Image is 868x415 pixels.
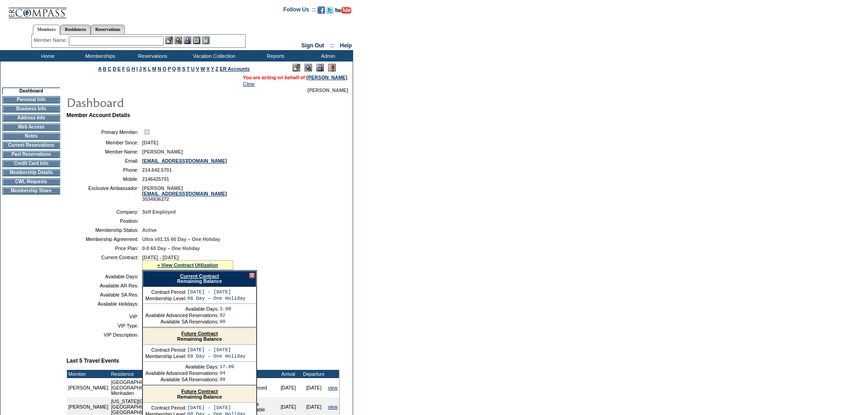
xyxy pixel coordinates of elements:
[70,274,139,279] td: Available Days:
[67,378,110,397] td: [PERSON_NAME]
[145,306,219,312] td: Available Days:
[145,289,186,295] td: Contract Period:
[187,66,190,72] a: T
[145,319,219,324] td: Available SA Reservations:
[70,283,139,288] td: Available AR Res:
[142,185,227,202] span: [PERSON_NAME] 3034936272
[2,160,60,167] td: Credit Card Info
[180,273,219,279] a: Current Contract
[91,25,125,34] a: Reservations
[172,66,176,72] a: Q
[67,370,110,378] td: Member
[276,378,301,397] td: [DATE]
[132,66,135,72] a: H
[184,36,191,44] img: Impersonate
[70,140,139,145] td: Member Since:
[70,209,139,215] td: Company:
[301,50,353,61] td: Admin
[2,187,60,195] td: Membership Share
[165,36,173,44] img: b_edit.gif
[145,354,186,359] td: Membership Level:
[148,66,151,72] a: L
[177,66,181,72] a: R
[33,25,61,35] a: Members
[126,66,130,72] a: G
[216,66,219,72] a: Z
[143,66,147,72] a: K
[143,271,257,287] div: Remaining Balance
[220,66,250,72] a: ER Accounts
[187,347,246,353] td: [DATE] - [DATE]
[125,50,178,61] td: Reservations
[142,140,158,145] span: [DATE]
[328,64,336,72] img: Log Concern/Member Elevation
[145,370,219,376] td: Available Advanced Reservations:
[70,323,139,328] td: VIP Type:
[328,385,338,390] a: view
[182,66,185,72] a: S
[70,227,139,233] td: Membership Status:
[178,50,248,61] td: Vacation Collection
[301,370,327,378] td: Departure
[191,66,195,72] a: U
[2,96,60,103] td: Personal Info
[136,66,138,72] a: I
[181,331,218,336] a: Future Contract
[142,191,227,196] a: [EMAIL_ADDRESS][DOMAIN_NAME]
[139,66,142,72] a: J
[307,75,347,80] a: [PERSON_NAME]
[66,93,248,111] img: pgTtlDashboard.gif
[220,364,234,369] td: 17.00
[187,296,246,301] td: 60 Day – One Holiday
[73,50,125,61] td: Memberships
[276,370,301,378] td: Arrival
[318,9,325,15] a: Become our fan on Facebook
[145,364,219,369] td: Available Days:
[60,25,91,34] a: Residences
[2,169,60,176] td: Membership Details
[142,227,157,233] span: Active
[145,296,186,301] td: Membership Level:
[142,209,175,215] span: Self Employed
[103,66,107,72] a: B
[316,64,324,72] img: Impersonate
[142,158,227,164] a: [EMAIL_ADDRESS][DOMAIN_NAME]
[243,75,347,80] span: You are acting on behalf of:
[187,354,246,359] td: 60 Day – One Holiday
[21,50,73,61] td: Home
[145,347,186,353] td: Contract Period:
[2,151,60,158] td: Past Reservations
[70,185,139,202] td: Exclusive Ambassador:
[308,87,348,93] span: [PERSON_NAME]
[34,36,69,44] div: Member Name:
[2,178,60,185] td: CWL Requests
[335,9,351,15] a: Subscribe to our YouTube Channel
[152,66,156,72] a: M
[330,42,334,49] span: ::
[187,405,246,410] td: [DATE] - [DATE]
[340,42,352,49] a: Help
[326,9,334,15] a: Follow us on Twitter
[142,149,183,154] span: [PERSON_NAME]
[220,313,231,318] td: 92
[158,66,161,72] a: N
[328,404,338,410] a: view
[70,218,139,224] td: Position:
[202,36,210,44] img: b_calculator.gif
[193,36,200,44] img: Reservations
[2,133,60,140] td: Notes
[70,158,139,164] td: Email:
[70,128,139,136] td: Primary Member:
[220,306,231,312] td: 2.00
[70,246,139,251] td: Price Plan:
[163,66,166,72] a: O
[67,112,130,118] b: Member Account Details
[181,389,218,394] a: Future Contract
[142,255,179,260] span: [DATE] - [DATE]
[143,328,256,345] div: Remaining Balance
[70,301,139,307] td: Available Holidays:
[248,50,301,61] td: Reports
[122,66,125,72] a: F
[244,378,276,397] td: Advanced
[70,314,139,319] td: VIP:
